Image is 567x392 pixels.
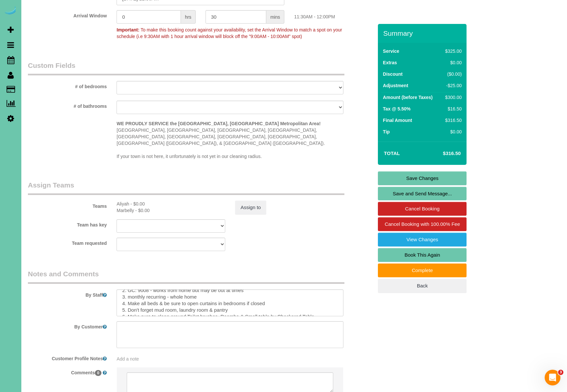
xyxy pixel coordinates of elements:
label: By Customer [23,321,112,330]
legend: Custom Fields [28,61,344,75]
span: 0 [95,370,102,376]
label: Comments [23,367,112,376]
label: Extras [383,59,397,66]
label: # of bathrooms [23,101,112,109]
label: Customer Profile Notes [23,353,112,362]
label: Adjustment [383,82,408,89]
label: Team has key [23,219,112,228]
button: Assign to [235,201,267,214]
strong: Important: [117,27,139,32]
label: Final Amount [383,117,412,124]
label: Amount (before Taxes) [383,94,432,101]
div: $300.00 [443,94,462,101]
div: 11:30AM - 12:00PM [289,10,378,20]
label: # of bedrooms [23,81,112,90]
a: Book This Again [378,248,467,262]
a: Complete [378,264,467,277]
label: Discount [383,71,403,77]
label: By Staff [23,289,112,298]
legend: Notes and Comments [28,269,344,284]
div: $325.00 [443,48,462,54]
label: Tax @ 5.50% [383,106,410,112]
iframe: Intercom live chat [545,370,560,385]
a: Cancel Booking [378,202,467,216]
label: Tip [383,128,390,135]
a: Back [378,279,467,293]
strong: Total [384,150,400,156]
legend: Assign Teams [28,180,344,195]
label: Arrival Window [23,10,112,19]
div: $16.50 [443,106,462,112]
h3: Summary [383,29,463,37]
span: hrs [181,10,195,24]
label: Teams [23,201,112,209]
img: Automaid Logo [4,7,17,16]
div: $0.00 [443,128,462,135]
a: View Changes [378,233,467,246]
div: ($0.00) [443,71,462,77]
span: mins [266,10,284,24]
strong: WE PROUDLY SERVICE the [GEOGRAPHIC_DATA], [GEOGRAPHIC_DATA] Metropolitan Area! [117,121,320,126]
span: Add a note [117,356,139,362]
div: $0.00 [443,59,462,66]
div: 3.5 hours x $0.00/hour [117,207,225,214]
a: Save and Send Message... [378,187,467,201]
a: Save Changes [378,171,467,185]
div: $316.50 [443,117,462,124]
a: Cancel Booking with 100.00% Fee [378,217,467,231]
span: 3 [558,370,563,375]
p: [GEOGRAPHIC_DATA], [GEOGRAPHIC_DATA], [GEOGRAPHIC_DATA], [GEOGRAPHIC_DATA], [GEOGRAPHIC_DATA], [G... [117,120,343,160]
label: Service [383,48,399,54]
div: 3.5 hours x $0.00/hour [117,201,225,207]
div: -$25.00 [443,82,462,89]
span: Cancel Booking with 100.00% Fee [385,221,460,227]
h4: $316.50 [423,151,461,156]
span: To make this booking count against your availability, set the Arrival Window to match a spot on y... [117,27,342,39]
label: Team requested [23,238,112,246]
